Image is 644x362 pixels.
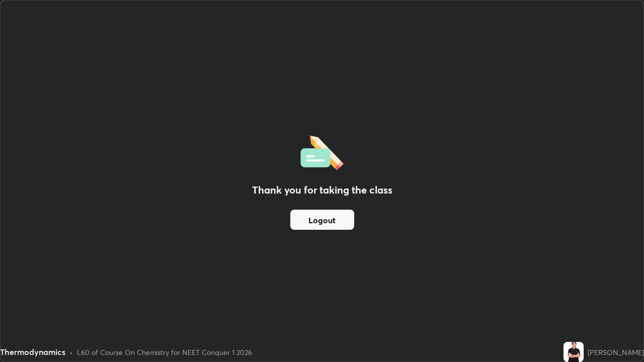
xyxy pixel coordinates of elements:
[290,210,354,230] button: Logout
[77,347,252,357] div: L60 of Course On Chemistry for NEET Conquer 1 2026
[588,347,644,357] div: [PERSON_NAME]
[252,183,392,198] h2: Thank you for taking the class
[563,342,584,362] img: ff2c941f67fa4c8188b2ddadd25ac577.jpg
[69,347,73,357] div: •
[300,132,344,170] img: offlineFeedback.1438e8b3.svg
